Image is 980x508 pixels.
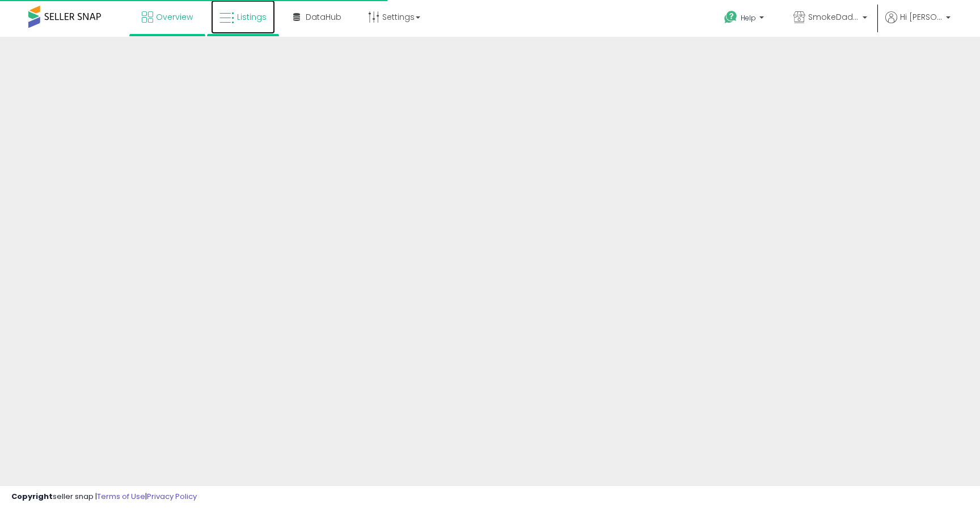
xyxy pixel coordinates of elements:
[97,491,145,502] a: Terms of Use
[156,11,193,23] span: Overview
[900,11,943,23] span: Hi [PERSON_NAME]
[306,11,341,23] span: DataHub
[237,11,267,23] span: Listings
[147,491,197,502] a: Privacy Policy
[11,491,53,502] strong: Copyright
[885,11,951,37] a: Hi [PERSON_NAME]
[715,2,775,37] a: Help
[724,10,738,24] i: Get Help
[741,13,756,23] span: Help
[808,11,859,23] span: SmokeDaddy LLC
[11,492,197,502] div: seller snap | |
